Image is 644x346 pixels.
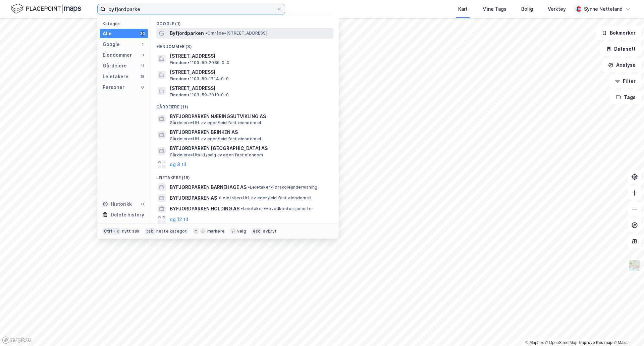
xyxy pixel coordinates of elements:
[103,83,124,91] div: Personer
[252,228,262,235] div: esc
[205,31,267,36] span: Område • [STREET_ADDRESS]
[151,99,339,111] div: Gårdeiere (11)
[140,74,145,79] div: 15
[106,4,277,14] input: Søk på adresse, matrikkel, gårdeiere, leietakere eller personer
[103,62,127,70] div: Gårdeiere
[103,21,148,26] div: Kategori
[140,52,145,58] div: 3
[521,5,533,13] div: Bolig
[11,3,81,15] img: logo.f888ab2527a4732fd821a326f86c7f29.svg
[140,201,145,207] div: 0
[170,68,331,76] span: [STREET_ADDRESS]
[170,136,262,142] span: Gårdeiere • Utl. av egen/leid fast eiendom el.
[248,185,317,190] span: Leietaker • Førskoleundervisning
[140,31,145,36] div: 30
[151,170,339,182] div: Leietakere (15)
[458,5,468,13] div: Kart
[545,340,578,345] a: OpenStreetMap
[241,206,243,211] span: •
[610,314,644,346] div: Kontrollprogram for chat
[610,314,644,346] iframe: Chat Widget
[151,39,339,51] div: Eiendommer (3)
[205,31,207,36] span: •
[628,259,641,272] img: Z
[596,26,641,40] button: Bokmerker
[103,40,120,48] div: Google
[207,229,225,234] div: markere
[237,229,246,234] div: velg
[2,336,32,344] a: Mapbox homepage
[263,229,277,234] div: avbryt
[170,152,263,158] span: Gårdeiere • Utvikl./salg av egen fast eiendom
[170,205,239,213] span: BYFJORDPARKEN HOLDING AS
[525,340,544,345] a: Mapbox
[111,211,144,219] div: Delete history
[145,228,155,235] div: tab
[482,5,506,13] div: Mine Tags
[170,112,331,120] span: BYFJORDPARKEN NÆRINGSUTVIKLING AS
[170,29,204,37] span: Byfjordparken
[579,340,612,345] a: Improve this map
[170,76,229,82] span: Eiendom • 1103-59-1714-0-0
[140,63,145,68] div: 11
[122,229,140,234] div: nytt søk
[170,84,331,92] span: [STREET_ADDRESS]
[170,183,247,191] span: BYFJORDPARKEN BARNEHAGE AS
[248,185,250,190] span: •
[170,92,229,98] span: Eiendom • 1103-59-2019-0-0
[600,42,641,56] button: Datasett
[140,85,145,90] div: 0
[103,51,132,59] div: Eiendommer
[602,58,641,72] button: Analyse
[170,144,331,152] span: BYFJORDPARKEN [GEOGRAPHIC_DATA] AS
[170,60,229,65] span: Eiendom • 1103-59-2039-0-0
[170,160,186,168] button: og 8 til
[548,5,566,13] div: Verktøy
[170,194,217,202] span: BYFJORDPARKEN AS
[610,91,641,104] button: Tags
[170,215,188,224] button: og 12 til
[103,30,112,38] div: Alle
[584,5,623,13] div: Synne Netteland
[151,16,339,28] div: Google (1)
[170,52,331,60] span: [STREET_ADDRESS]
[170,120,262,126] span: Gårdeiere • Utl. av egen/leid fast eiendom el.
[170,128,331,136] span: BYFJORDPARKEN BRINKEN AS
[241,206,313,211] span: Leietaker • Hovedkontortjenester
[609,75,641,88] button: Filter
[218,195,312,201] span: Leietaker • Utl. av egen/leid fast eiendom el.
[103,72,128,81] div: Leietakere
[218,195,220,200] span: •
[103,228,121,235] div: Ctrl + k
[156,229,188,234] div: neste kategori
[140,42,145,47] div: 1
[103,200,132,208] div: Historikk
